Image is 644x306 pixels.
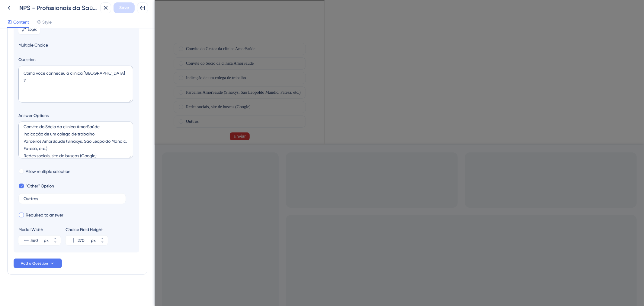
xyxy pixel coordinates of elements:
[44,237,49,244] div: px
[31,59,98,67] label: Convite do Sócio da clínica AmorSaúde
[19,4,98,12] div: NPS - Profissionais da Saúde | Avaliação AmorSaúde | Step 02
[50,236,61,240] button: px
[18,66,133,103] textarea: Como você conheceu a clínica [GEOGRAPHIC_DATA] ?
[24,197,121,201] input: Type the value
[31,74,91,81] label: Indicação de um colega de trabalho
[18,41,134,49] span: Multiple Choice
[26,168,70,175] span: Allow multiple selection
[50,240,61,245] button: px
[26,211,63,219] span: Required to answer
[14,259,62,268] button: Add a Question
[66,226,108,233] div: Choice Field Height
[97,236,108,240] button: px
[28,27,37,32] span: Logic
[78,237,90,244] input: px
[30,237,43,244] input: px
[75,132,95,140] button: Submit survey
[42,18,52,26] span: Style
[18,226,61,233] div: Modal Width
[21,261,48,266] span: Add a Question
[31,117,43,125] label: Outtros
[157,5,164,12] div: Close survey
[31,45,100,52] label: Convite do Gestor da clínica AmorSaúde
[91,237,96,244] div: px
[97,240,108,245] button: px
[31,103,95,110] label: Redes sociais, site de buscas (Google)
[114,2,135,13] button: Save
[26,182,54,190] span: "Other" Option
[18,42,151,112] div: radio group
[18,112,134,119] label: Answer Options
[31,88,146,96] label: Parceiros AmorSaúde (Sinaxys, São Leopoldo Mandic, Fatesa, etc.)
[18,122,133,158] textarea: Convite do Gestor da clínica AmorSaúde Convite do Sócio da clínica AmorSaúde Indicação de um cole...
[7,16,164,37] div: Como você conheceu a clínica [GEOGRAPHIC_DATA] ?
[18,24,40,34] button: Logic
[13,18,29,26] span: Content
[18,115,151,127] div: radio group
[18,56,134,63] label: Question
[119,4,129,11] span: Save
[18,42,151,127] div: Multiple choices rating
